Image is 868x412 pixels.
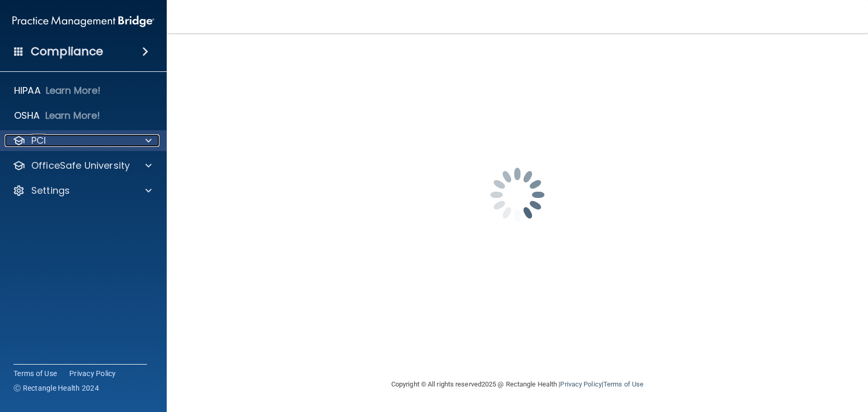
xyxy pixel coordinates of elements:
[14,109,40,122] p: OSHA
[31,184,70,197] p: Settings
[603,380,643,388] a: Terms of Use
[69,368,116,379] a: Privacy Policy
[14,383,99,393] span: Ⓒ Rectangle Health 2024
[13,159,152,172] a: OfficeSafe University
[45,109,101,122] p: Learn More!
[31,44,103,59] h4: Compliance
[31,159,130,172] p: OfficeSafe University
[14,368,57,379] a: Terms of Use
[560,380,601,388] a: Privacy Policy
[46,84,101,97] p: Learn More!
[14,84,41,97] p: HIPAA
[31,134,46,147] p: PCI
[13,134,152,147] a: PCI
[327,368,708,401] div: Copyright © All rights reserved 2025 @ Rectangle Health | |
[13,184,152,197] a: Settings
[465,143,569,247] img: spinner.e123f6fc.gif
[816,340,855,380] iframe: Drift Widget Chat Controller
[13,11,154,32] img: PMB logo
